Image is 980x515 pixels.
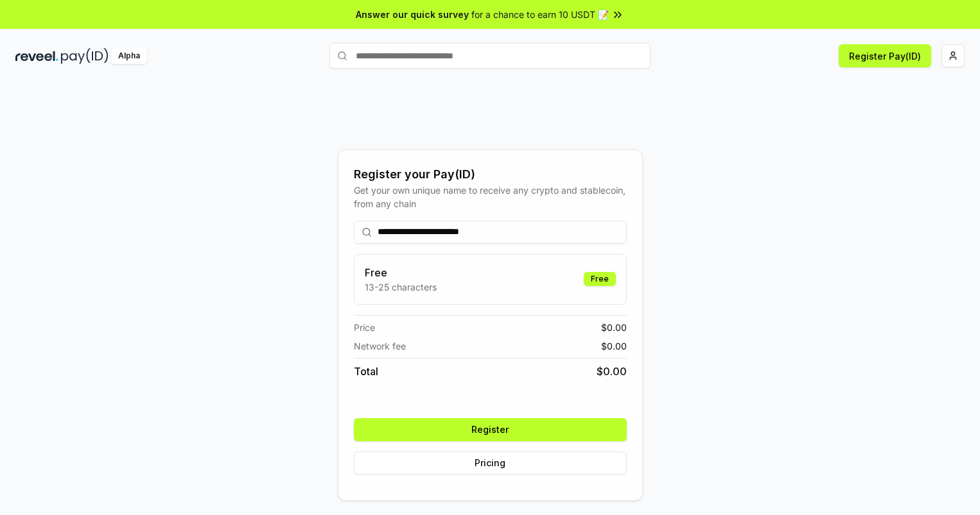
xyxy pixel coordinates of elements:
[354,418,627,441] button: Register
[354,165,627,183] div: Register your Pay(ID)
[471,8,609,21] span: for a chance to earn 10 USDT 📝
[354,452,627,475] button: Pricing
[354,364,378,379] span: Total
[597,364,627,379] span: $ 0.00
[601,321,627,334] span: $ 0.00
[356,8,469,21] span: Answer our quick survey
[839,44,931,67] button: Register Pay(ID)
[354,339,406,353] span: Network fee
[111,48,147,64] div: Alpha
[601,339,627,353] span: $ 0.00
[354,183,627,210] div: Get your own unique name to receive any crypto and stablecoin, from any chain
[584,272,616,286] div: Free
[61,48,109,64] img: pay_id
[354,321,375,334] span: Price
[365,265,437,280] h3: Free
[365,280,437,294] p: 13-25 characters
[15,48,58,64] img: reveel_dark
